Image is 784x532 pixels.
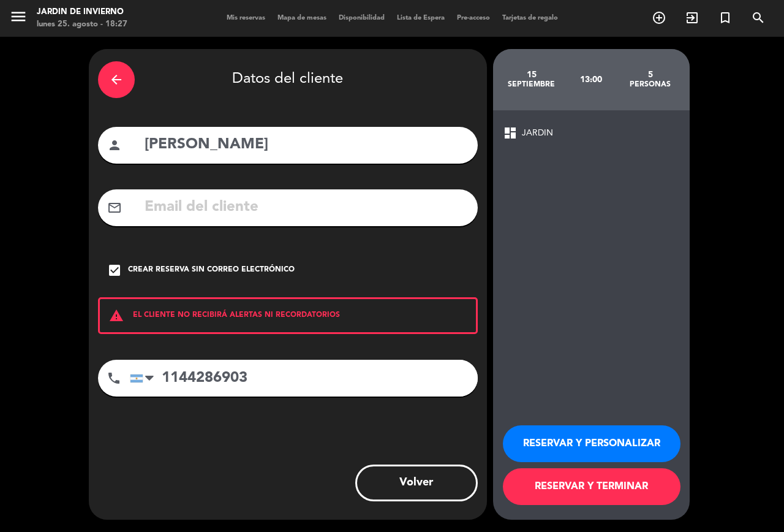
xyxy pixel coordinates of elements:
input: Nombre del cliente [143,132,469,158]
button: RESERVAR Y PERSONALIZAR [503,425,680,462]
div: 13:00 [561,58,620,101]
div: 5 [620,70,680,80]
i: warning [100,308,133,323]
i: turned_in_not [718,10,733,25]
div: JARDIN DE INVIERNO [37,6,127,18]
i: arrow_back [109,72,124,87]
i: search [751,10,766,25]
i: phone [107,371,121,386]
i: check_box [107,263,122,278]
span: Mis reservas [221,15,271,21]
input: Número de teléfono... [130,360,478,397]
div: lunes 25. agosto - 18:27 [37,18,127,31]
span: Pre-acceso [451,15,496,21]
span: dashboard [503,126,518,140]
button: menu [9,7,28,30]
button: Volver [355,465,478,501]
i: person [107,138,122,153]
i: add_circle_outline [652,10,666,25]
div: septiembre [502,80,562,89]
div: Argentina: +54 [130,360,159,396]
div: EL CLIENTE NO RECIBIRÁ ALERTAS NI RECORDATORIOS [98,297,478,334]
span: Lista de Espera [391,15,451,21]
input: Email del cliente [143,195,469,220]
button: RESERVAR Y TERMINAR [503,468,680,505]
i: menu [9,7,28,26]
span: JARDIN [522,126,553,140]
span: Mapa de mesas [271,15,333,21]
i: exit_to_app [685,10,699,25]
span: Tarjetas de regalo [496,15,564,21]
div: personas [620,80,680,89]
i: mail_outline [107,200,122,215]
div: Crear reserva sin correo electrónico [128,264,295,276]
span: Disponibilidad [333,15,391,21]
div: 15 [502,70,562,80]
div: Datos del cliente [98,58,478,101]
